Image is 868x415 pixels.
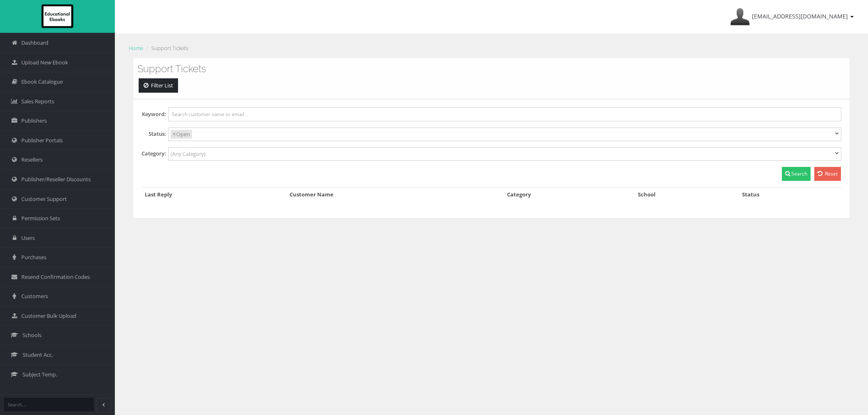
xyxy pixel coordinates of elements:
[21,195,67,203] span: Customer Support
[23,351,53,359] span: Student Acc.
[21,273,90,281] span: Resend Confirmation Codes
[171,150,229,158] input: (Any Category)
[21,117,47,125] span: Publishers
[21,214,60,222] span: Permission Sets
[139,78,178,93] a: Filter List
[21,312,76,320] span: Customer Bulk Upload
[21,156,43,164] span: Resellers
[286,187,504,201] th: Customer Name
[635,187,739,201] th: School
[21,253,46,261] span: Purchases
[21,39,48,47] span: Dashboard
[168,107,841,121] input: Search customer name or email...
[23,371,57,379] span: Subject Temp.
[23,331,41,339] span: Schools
[21,78,63,86] span: Ebook Catalogue
[739,187,841,201] th: Status
[171,130,192,139] li: Open
[21,292,48,300] span: Customers
[814,167,841,181] a: Reset
[21,176,91,183] span: Publisher/Reseller Discounts
[21,98,54,105] span: Sales Reports
[21,234,35,242] span: Users
[144,44,188,52] li: Support Tickets
[504,187,635,201] th: Category
[4,398,94,411] input: Search...
[129,44,143,52] a: Home
[142,149,166,158] label: Category:
[142,130,166,138] label: Status:
[730,7,750,27] img: Avatar
[142,110,166,119] label: Keyword:
[752,12,848,20] span: [EMAIL_ADDRESS][DOMAIN_NAME]
[782,167,811,181] button: Search
[142,187,286,201] th: Last Reply
[21,59,68,66] span: Upload New Ebook
[21,137,63,144] span: Publisher Portals
[137,64,845,74] h3: Support Tickets
[173,130,176,139] span: ×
